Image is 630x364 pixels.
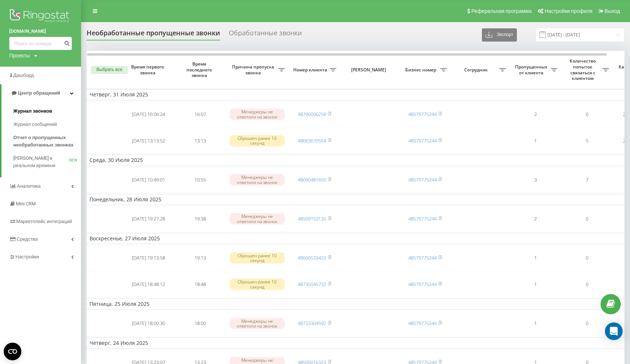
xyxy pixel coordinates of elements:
span: Аналитика [17,183,41,189]
input: Поиск по номеру [9,37,72,50]
span: Количество попыток связаться с клиентом [565,58,602,81]
div: Сброшен ранее 10 секунд [230,252,285,264]
a: [DOMAIN_NAME] [9,28,72,35]
td: [DATE] 16:06:24 [123,102,174,127]
span: Реферальная программа [471,8,532,14]
td: 3 [510,167,561,192]
span: Пропущенных от клиента [513,64,551,75]
div: Open Intercom Messenger [605,322,623,340]
span: Маркетплейс интеграций [16,219,72,224]
button: Выбрать все [91,66,128,74]
span: Журнал сообщений [13,121,57,128]
a: 48579775244 [408,111,437,117]
td: [DATE] 19:27:28 [123,206,174,232]
span: Номер клиента [292,67,330,73]
span: Журнал звонков [13,107,52,115]
td: 0 [561,245,613,271]
a: 48579775244 [408,176,437,183]
td: 1 [510,311,561,336]
a: 48690481650 [298,176,326,183]
span: Время первого звонка [129,64,168,75]
td: 2 [510,206,561,232]
a: 48733304592 [298,320,326,326]
span: Сотрудник [454,67,499,73]
a: 48663670554 [298,137,326,144]
a: 48509153135 [298,215,326,222]
td: 19:38 [174,206,226,232]
div: Проекты [9,52,30,59]
a: 48579775244 [408,215,437,222]
div: Обработанные звонки [229,29,302,40]
a: Журнал сообщений [13,118,81,131]
td: 10:55 [174,167,226,192]
span: Причина пропуска звонка [230,64,278,75]
span: Настройки [15,254,39,259]
a: 48735045732 [298,281,326,287]
span: Mini CRM [16,201,36,206]
div: Необработанные пропущенные звонки [87,29,220,40]
span: [PERSON_NAME] [346,67,393,73]
td: 18:48 [174,272,226,297]
td: 19:13 [174,245,226,271]
span: Бизнес номер [403,67,440,73]
a: [PERSON_NAME] в реальном времениNEW [13,152,81,172]
td: [DATE] 19:13:58 [123,245,174,271]
td: 1 [510,245,561,271]
td: [DATE] 10:49:01 [123,167,174,192]
a: 48606533433 [298,254,326,261]
span: Центр обращений [18,90,60,96]
td: 0 [561,102,613,127]
td: [DATE] 18:00:30 [123,311,174,336]
div: Сброшен ранее 10 секунд [230,135,285,146]
img: Ringostat logo [9,7,72,26]
a: 48579775244 [408,320,437,326]
td: 0 [561,206,613,232]
span: Дашборд [13,73,34,78]
td: 5 [561,128,613,153]
button: Open CMP widget [4,343,21,360]
td: [DATE] 13:13:52 [123,128,174,153]
td: 1 [510,272,561,297]
td: 2 [510,102,561,127]
a: Отчет о пропущенных необработанных звонках [13,131,81,152]
td: 18:00 [174,311,226,336]
a: Журнал звонков [13,105,81,118]
a: Центр обращений [1,84,81,102]
div: Менеджеры не ответили на звонок [230,109,285,120]
span: Выход [605,8,620,14]
td: 16:07 [174,102,226,127]
td: 7 [561,167,613,192]
div: Сброшен ранее 10 секунд [230,279,285,290]
td: 0 [561,311,613,336]
div: Менеджеры не ответили на звонок [230,318,285,329]
span: [PERSON_NAME] в реальном времени [13,155,69,169]
span: Отчет о пропущенных необработанных звонках [13,134,77,149]
a: 48790006259 [298,111,326,117]
td: [DATE] 18:48:12 [123,272,174,297]
span: Время последнего звонка [180,61,220,78]
a: 48579775244 [408,137,437,144]
div: Менеджеры не ответили на звонок [230,213,285,224]
td: 1 [510,128,561,153]
a: 48579775244 [408,281,437,287]
button: Экспорт [482,28,517,42]
span: Настройки профиля [545,8,592,14]
div: Менеджеры не ответили на звонок [230,174,285,185]
td: 13:13 [174,128,226,153]
a: 48579775244 [408,254,437,261]
td: 0 [561,272,613,297]
span: Средства [17,236,38,242]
